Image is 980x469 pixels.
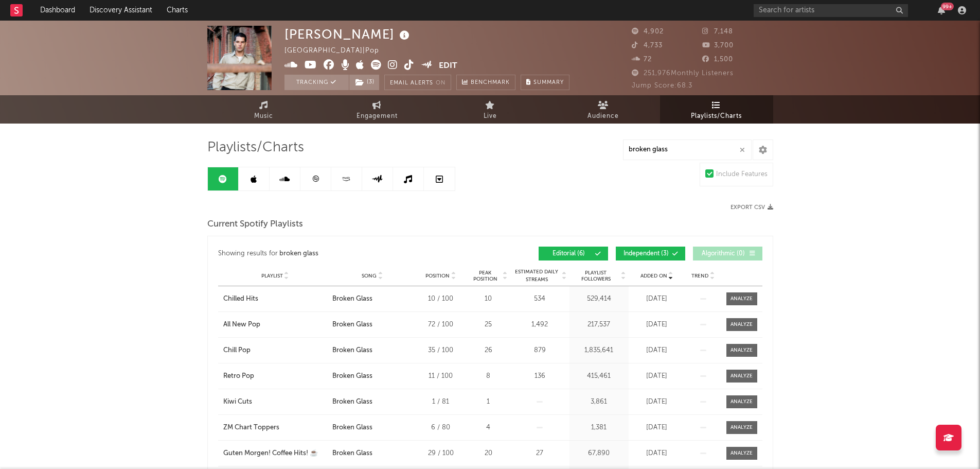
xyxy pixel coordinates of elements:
[572,371,626,381] div: 415,461
[469,345,508,356] div: 26
[702,56,733,63] span: 1,500
[332,345,372,356] div: Broken Glass
[223,320,260,330] div: All New Pop
[631,294,683,304] div: [DATE]
[418,423,464,433] div: 6 / 80
[572,423,626,433] div: 1,381
[418,397,464,407] div: 1 / 81
[623,140,752,160] input: Search Playlists/Charts
[223,294,258,304] div: Chilled Hits
[284,75,349,90] button: Tracking
[547,95,660,124] a: Audience
[691,110,742,123] span: Playlists/Charts
[207,142,304,154] span: Playlists/Charts
[434,95,547,124] a: Live
[456,75,515,90] a: Benchmark
[521,75,569,90] button: Summary
[632,42,663,49] span: 4,733
[320,95,434,124] a: Engagement
[425,273,450,279] span: Position
[469,423,508,433] div: 4
[357,110,398,123] span: Engagement
[702,42,734,49] span: 3,700
[223,371,327,381] a: Retro Pop
[223,423,327,433] a: ZM Chart Toppers
[754,4,908,17] input: Search for artists
[572,270,620,282] span: Playlist Followers
[716,168,768,181] div: Include Features
[632,28,664,35] span: 4,902
[223,448,318,459] div: Guten Morgen! Coffee Hits! ☕
[631,345,683,356] div: [DATE]
[513,294,567,304] div: 534
[279,248,318,260] div: broken glass
[572,294,626,304] div: 529,414
[332,397,372,407] div: Broken Glass
[332,320,372,330] div: Broken Glass
[691,273,708,279] span: Trend
[284,26,412,43] div: [PERSON_NAME]
[332,423,372,433] div: Broken Glass
[362,273,377,279] span: Song
[616,247,685,260] button: Independent(3)
[693,247,762,260] button: Algorithmic(0)
[439,60,457,73] button: Edit
[207,218,303,231] span: Current Spotify Playlists
[572,397,626,407] div: 3,861
[631,320,683,330] div: [DATE]
[587,110,619,123] span: Audience
[469,320,508,330] div: 25
[469,371,508,381] div: 8
[631,371,683,381] div: [DATE]
[284,45,391,57] div: [GEOGRAPHIC_DATA] | Pop
[640,273,667,279] span: Added On
[631,423,683,433] div: [DATE]
[332,448,372,459] div: Broken Glass
[941,3,954,10] div: 99 +
[418,345,464,356] div: 35 / 100
[223,345,251,356] div: Chill Pop
[469,294,508,304] div: 10
[513,345,567,356] div: 879
[418,294,464,304] div: 10 / 100
[545,251,593,257] span: Editorial ( 6 )
[254,110,273,123] span: Music
[349,75,380,90] span: ( 3 )
[471,77,510,89] span: Benchmark
[631,448,683,459] div: [DATE]
[332,371,372,381] div: Broken Glass
[513,448,567,459] div: 27
[533,80,564,85] span: Summary
[384,75,451,90] button: Email AlertsOn
[469,397,508,407] div: 1
[223,397,327,407] a: Kiwi Cuts
[218,247,490,260] div: Showing results for
[223,397,252,407] div: Kiwi Cuts
[730,204,773,211] button: Export CSV
[223,423,279,433] div: ZM Chart Toppers
[469,270,502,282] span: Peak Position
[261,273,283,279] span: Playlist
[349,75,379,90] button: (3)
[622,251,670,257] span: Independent ( 3 )
[223,320,327,330] a: All New Pop
[223,345,327,356] a: Chill Pop
[436,80,446,86] em: On
[572,320,626,330] div: 217,537
[418,448,464,459] div: 29 / 100
[513,268,561,284] span: Estimated Daily Streams
[207,95,320,124] a: Music
[572,448,626,459] div: 67,890
[223,294,327,304] a: Chilled Hits
[632,82,692,89] span: Jump Score: 68.3
[660,95,773,124] a: Playlists/Charts
[631,397,683,407] div: [DATE]
[632,56,652,63] span: 72
[469,448,508,459] div: 20
[702,28,733,35] span: 7,148
[223,371,254,381] div: Retro Pop
[513,320,567,330] div: 1,492
[332,294,372,304] div: Broken Glass
[418,371,464,381] div: 11 / 100
[700,251,747,257] span: Algorithmic ( 0 )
